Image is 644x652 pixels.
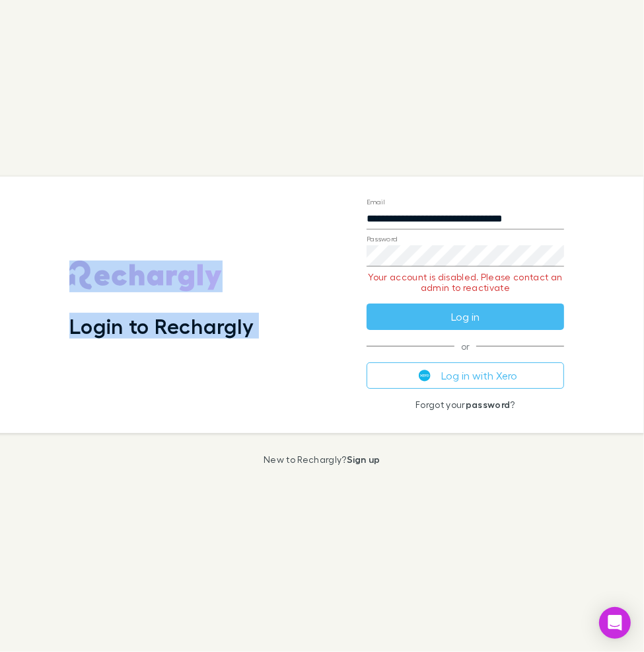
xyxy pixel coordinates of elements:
[367,362,563,389] button: Log in with Xero
[264,454,380,465] p: New to Rechargly?
[367,346,563,346] span: or
[367,304,563,330] button: Log in
[367,197,384,207] label: Email
[419,370,431,382] img: Xero's logo
[367,272,563,293] p: Your account is disabled. Please contact an admin to reactivate
[69,313,254,339] h1: Login to Rechargly
[367,399,563,410] p: Forgot your ?
[599,607,631,639] div: Open Intercom Messenger
[466,399,511,410] a: password
[347,454,380,465] a: Sign up
[367,234,398,244] label: Password
[69,261,223,292] img: Rechargly's Logo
